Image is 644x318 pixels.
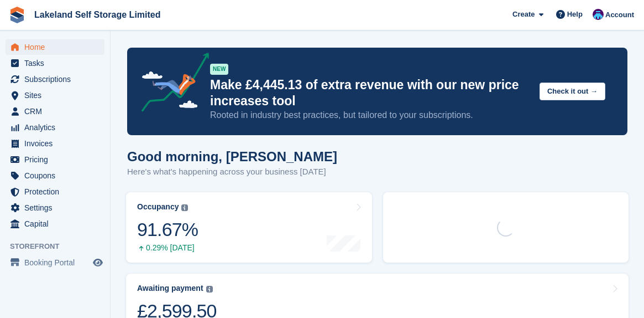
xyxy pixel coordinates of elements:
span: Invoices [24,136,91,151]
p: Rooted in industry best practices, but tailored to your subscriptions. [210,109,531,121]
img: price-adjustments-announcement-icon-8257ccfd72463d97f412b2fc003d46551f7dbcb40ab6d574587a9cd5c0d94... [132,53,210,116]
span: Account [605,9,634,20]
span: Tasks [24,55,91,71]
a: Occupancy 91.67% 0.29% [DATE] [126,192,372,263]
img: icon-info-grey-7440780725fd019a000dd9b08b2336e03edf1995a4989e88bcd33f0948082b44.svg [181,204,188,211]
span: Create [512,9,535,20]
a: Preview store [91,256,104,269]
span: CRM [24,104,91,119]
img: icon-info-grey-7440780725fd019a000dd9b08b2336e03edf1995a4989e88bcd33f0948082b44.svg [206,286,213,293]
div: NEW [210,64,228,75]
a: Lakeland Self Storage Limited [30,6,165,24]
a: menu [6,39,104,55]
a: menu [6,136,104,151]
span: Analytics [24,120,91,135]
a: menu [6,120,104,135]
a: menu [6,168,104,183]
p: Here's what's happening across your business [DATE] [127,166,337,178]
button: Check it out → [540,83,605,101]
a: menu [6,55,104,71]
a: menu [6,88,104,103]
span: Pricing [24,152,91,167]
a: menu [6,71,104,87]
a: menu [6,255,104,270]
img: stora-icon-8386f47178a22dfd0bd8f6a31ec36ba5ce8667c1dd55bd0f319d3a0aa187defe.svg [9,7,25,23]
h1: Good morning, [PERSON_NAME] [127,149,337,164]
div: 0.29% [DATE] [137,243,198,253]
span: Capital [24,216,91,232]
div: Awaiting payment [137,284,203,293]
span: Storefront [10,241,110,252]
span: Settings [24,200,91,216]
span: Subscriptions [24,71,91,87]
a: menu [6,216,104,232]
a: menu [6,184,104,199]
span: Coupons [24,168,91,183]
span: Booking Portal [24,255,91,270]
a: menu [6,152,104,167]
span: Sites [24,88,91,103]
span: Help [567,9,583,20]
div: 91.67% [137,218,198,241]
div: Occupancy [137,202,179,212]
img: David Dickson [593,9,604,20]
a: menu [6,200,104,216]
a: menu [6,104,104,119]
span: Home [24,39,91,55]
p: Make £4,445.13 of extra revenue with our new price increases tool [210,77,531,109]
span: Protection [24,184,91,199]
